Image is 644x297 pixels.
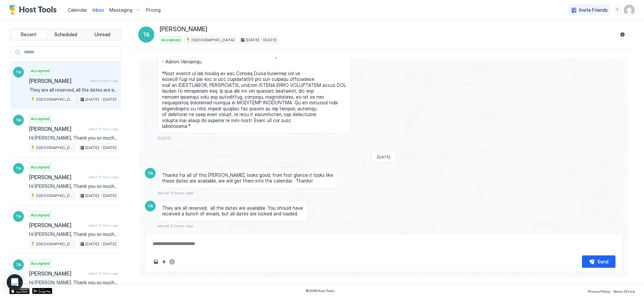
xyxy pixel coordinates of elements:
button: Upload image [152,258,160,266]
button: Send [582,255,615,268]
button: Unread [85,30,120,39]
span: [GEOGRAPHIC_DATA] [36,193,74,199]
span: TA [148,203,153,209]
input: Input Field [21,47,121,58]
span: about 17 hours ago [89,223,118,228]
span: Accepted [31,212,50,218]
span: Pricing [146,7,161,13]
span: They are all reserved, all the dates are available. You should have received a bunch of emails, b... [162,205,303,217]
a: Calendar [68,6,87,13]
span: [DATE] - [DATE] [86,96,116,102]
span: Accepted [31,116,50,122]
span: Thanks for all of this [PERSON_NAME], looks good, from first glance it looks like these dates are... [162,172,333,184]
span: [DATE] [158,136,171,141]
span: [GEOGRAPHIC_DATA] [36,96,74,102]
span: Accepted [31,68,50,74]
span: [PERSON_NAME] [29,222,86,229]
a: Terms Of Use [613,287,635,294]
span: © 2025 Host Tools [306,289,335,293]
span: [GEOGRAPHIC_DATA] [36,241,74,247]
span: about 17 hours ago [89,271,118,276]
span: Hi [PERSON_NAME], Thank you so much for booking [GEOGRAPHIC_DATA] we have no doubt your stay will... [29,183,118,189]
span: TA [143,31,150,39]
a: Google Play Store [32,288,52,294]
span: [GEOGRAPHIC_DATA] [192,37,234,43]
button: ChatGPT Auto Reply [168,258,176,266]
span: [DATE] [377,154,390,159]
button: Quick reply [160,258,168,266]
span: They are all reserved, all the dates are available. You should have received a bunch of emails, b... [29,87,118,93]
span: TA [16,262,21,268]
span: [GEOGRAPHIC_DATA] [36,145,74,151]
a: Inbox [93,6,104,13]
span: about 2 hours ago [90,79,118,83]
span: [PERSON_NAME] [29,270,86,277]
span: [PERSON_NAME] [29,126,86,132]
span: [PERSON_NAME] [29,78,87,84]
div: tab-group [9,28,122,41]
span: Terms Of Use [613,289,635,293]
div: Open Intercom Messenger [7,274,23,290]
button: Recent [11,30,47,39]
button: Scheduled [48,30,84,39]
span: [DATE] - [DATE] [86,193,116,199]
span: about 17 hours ago [89,127,118,131]
span: Privacy Policy [588,289,610,293]
span: Scheduled [54,32,77,38]
span: Messaging [109,7,132,13]
span: about 2 hours ago [158,223,194,228]
span: about 17 hours ago [89,175,118,179]
div: menu [613,6,621,14]
span: Recent [21,32,37,38]
span: about 3 hours ago [158,190,194,195]
span: TA [16,69,21,75]
span: Accepted [161,37,180,43]
span: Calendar [68,7,87,13]
a: Host Tools Logo [9,5,60,15]
span: [PERSON_NAME] [29,174,86,181]
span: Invite Friends [579,7,608,13]
a: Privacy Policy [588,287,610,294]
span: [DATE] - [DATE] [86,241,116,247]
span: TA [16,165,21,171]
span: TA [148,170,153,176]
span: [DATE] - [DATE] [246,37,277,43]
div: Send [597,258,608,265]
span: Hi [PERSON_NAME], Thank you so much for booking [GEOGRAPHIC_DATA] we have no doubt your stay will... [29,280,118,286]
span: Hi [PERSON_NAME], Thank you so much for booking [GEOGRAPHIC_DATA] we have no doubt your stay will... [29,135,118,141]
button: Reservation information [619,31,627,39]
span: Accepted [31,164,50,170]
span: Inbox [93,7,104,13]
span: Accepted [31,260,50,266]
span: Hi [PERSON_NAME], Thank you so much for booking [GEOGRAPHIC_DATA] we have no doubt your stay will... [29,231,118,237]
span: TA [16,213,21,219]
span: TA [16,117,21,123]
span: [PERSON_NAME] [160,26,207,33]
div: User profile [624,5,635,15]
a: App Store [9,288,30,294]
span: [DATE] - [DATE] [86,145,116,151]
span: Unread [95,32,110,38]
